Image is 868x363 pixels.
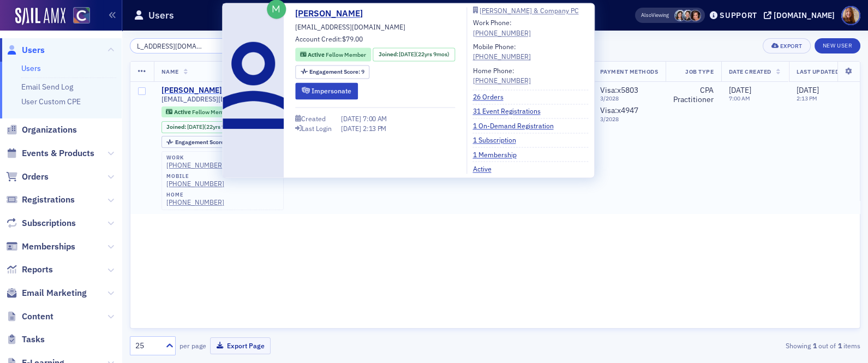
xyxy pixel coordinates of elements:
a: Organizations [6,124,77,136]
div: Support [720,10,757,20]
span: Engagement Score : [309,68,361,76]
span: Fellow Member [192,108,232,116]
div: Joined: 2002-10-31 00:00:00 [373,48,455,62]
div: Joined: 2002-10-31 00:00:00 [161,121,243,133]
span: [DATE] [341,114,363,123]
div: Engagement Score: 9 [295,66,369,79]
div: (22yrs 9mos) [399,50,450,59]
a: 1 Membership [472,150,524,159]
div: Showing out of items [625,341,860,350]
div: 9 [309,69,364,75]
div: 9 [175,139,230,145]
div: Engagement Score: 9 [161,136,236,148]
span: 3 / 2028 [600,95,659,102]
a: User Custom CPE [21,97,81,106]
a: Subscriptions [6,217,76,229]
span: Viewing [641,11,669,19]
a: [PHONE_NUMBER] [166,180,224,188]
span: Active [308,51,326,58]
span: Pamela Galey-Coleman [682,10,693,21]
a: [PHONE_NUMBER] [472,28,530,38]
span: [DATE] [187,123,204,130]
span: Active [174,108,192,116]
a: [PERSON_NAME] [295,7,371,20]
h1: Users [148,9,174,22]
a: 26 Orders [472,92,511,102]
span: Payment Methods [600,68,659,75]
a: Users [6,44,45,56]
span: [DATE] [797,85,819,95]
span: Reports [22,264,53,276]
span: Content [22,311,53,323]
span: Users [22,44,45,56]
a: 1 On-Demand Registration [472,121,561,130]
div: Work Phone: [472,18,530,38]
span: Last Updated [797,68,839,75]
a: Registrations [6,194,75,206]
span: 7:00 AM [363,114,387,123]
div: home [166,192,224,198]
span: 2:13 PM [363,124,386,133]
span: $79.00 [342,34,363,43]
a: Active [472,164,499,174]
span: Joined : [166,123,187,130]
label: per page [179,341,206,350]
span: Joined : [378,50,399,59]
a: SailAMX [15,8,65,25]
button: Impersonate [295,82,358,99]
span: Email Marketing [22,287,87,299]
div: Also [641,11,651,19]
button: Export Page [210,337,271,354]
a: Active Fellow Member [166,108,232,115]
span: [EMAIL_ADDRESS][DOMAIN_NAME] [161,95,272,103]
span: Katie Foo [690,10,701,21]
span: Profile [841,6,860,25]
a: [PHONE_NUMBER] [472,52,530,62]
div: [PERSON_NAME] & Company PC [480,8,579,14]
img: SailAMX [73,7,90,24]
a: Active Fellow Member [300,50,366,59]
span: Organizations [22,124,77,136]
a: [PERSON_NAME] [161,86,222,96]
div: Account Credit: [295,34,363,46]
a: View Homepage [65,7,90,26]
div: (22yrs 9mos) [187,123,238,130]
input: Search… [130,38,234,53]
span: Name [161,68,179,75]
span: [EMAIL_ADDRESS][DOMAIN_NAME] [295,22,405,32]
a: Email Send Log [21,82,73,92]
a: [PHONE_NUMBER] [166,161,224,169]
span: [DATE] [729,85,751,95]
span: Tasks [22,334,45,346]
span: Date Created [729,68,771,75]
div: Active: Active: Fellow Member [161,106,237,117]
div: [PHONE_NUMBER] [472,76,530,86]
a: Users [21,63,41,73]
a: Email Marketing [6,287,87,299]
div: CPA Practitioner [673,86,714,105]
a: Orders [6,171,49,183]
span: Stacy Svendsen [674,10,686,21]
a: Memberships [6,241,75,253]
div: mobile [166,173,224,180]
span: Registrations [22,194,75,206]
a: [PHONE_NUMBER] [166,198,224,206]
span: Visa : x5803 [600,85,638,95]
a: Tasks [6,334,45,346]
div: Active: Active: Fellow Member [295,48,371,62]
div: Export [780,43,803,49]
a: Reports [6,264,53,276]
span: Subscriptions [22,217,76,229]
strong: 1 [811,341,818,350]
div: Mobile Phone: [472,41,530,62]
button: Export [763,38,810,53]
span: Orders [22,171,49,183]
span: Visa : x4947 [600,105,638,115]
button: [DOMAIN_NAME] [764,11,839,19]
a: 1 Subscription [472,135,524,145]
div: Last Login [302,126,332,132]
